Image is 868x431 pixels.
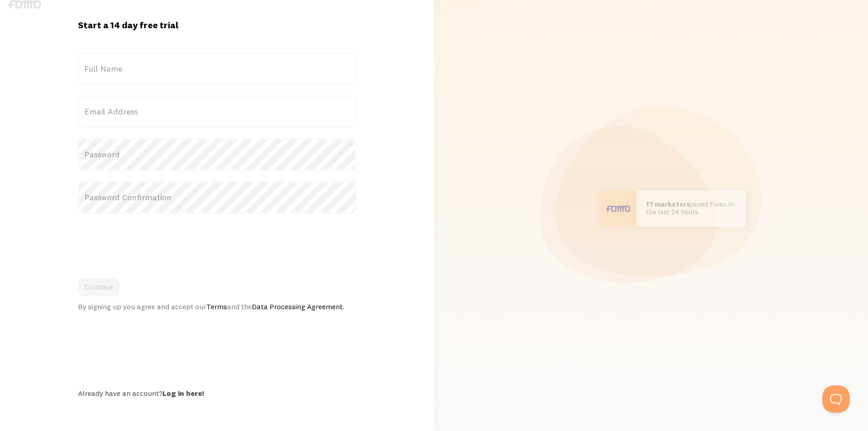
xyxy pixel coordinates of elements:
[78,139,356,171] label: Password
[78,19,356,31] h1: Start a 14 day free trial
[78,182,356,213] label: Password Confirmation
[78,96,356,128] label: Email Address
[206,302,227,311] a: Terms
[78,302,356,311] div: By signing up you agree and accept our and the .
[600,190,637,227] img: User avatar
[646,200,690,208] b: 17 marketers
[162,389,204,398] a: Log in here!
[646,201,737,216] p: joined Fomo in the last 24 hours
[78,53,356,85] label: Full Name
[252,302,343,311] a: Data Processing Agreement
[78,224,217,260] iframe: reCAPTCHA
[822,385,850,413] iframe: Help Scout Beacon - Open
[78,389,356,398] div: Already have an account?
